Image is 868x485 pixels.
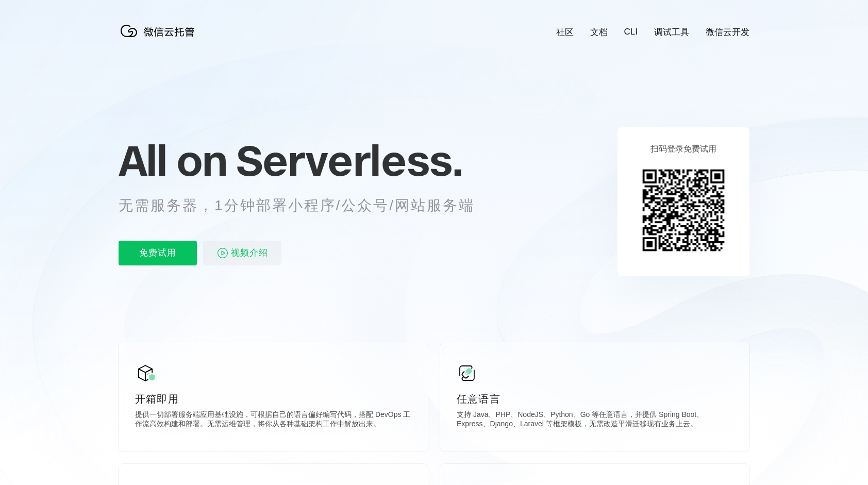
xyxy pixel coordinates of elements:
a: 文档 [590,26,608,38]
a: 社区 [556,26,574,38]
p: 无需服务器，1分钟部署小程序/公众号/网站服务端 [119,195,494,216]
img: 微信云托管 [119,21,201,41]
p: 开箱即用 [135,392,411,406]
a: 调试工具 [654,26,689,38]
p: 支持 Java、PHP、NodeJS、Python、Go 等任意语言，并提供 Spring Boot、Express、Django、Laravel 等框架模板，无需改造平滑迁移现有业务上云。 [457,410,733,431]
p: 扫码登录免费试用 [650,144,716,155]
a: CLI [624,27,638,37]
a: 微信云托管 [119,34,201,43]
a: 微信云开发 [706,26,749,38]
p: 任意语言 [457,392,733,406]
span: Serverless. [236,135,462,186]
p: 免费试用 [119,241,197,265]
span: 视频介绍 [231,241,268,265]
span: All on [119,135,226,186]
p: 提供一切部署服务端应用基础设施，可根据自己的语言偏好编写代码，搭配 DevOps 工作流高效构建和部署。无需运维管理，将你从各种基础架构工作中解放出来。 [135,410,411,431]
img: video_play.svg [216,247,229,259]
